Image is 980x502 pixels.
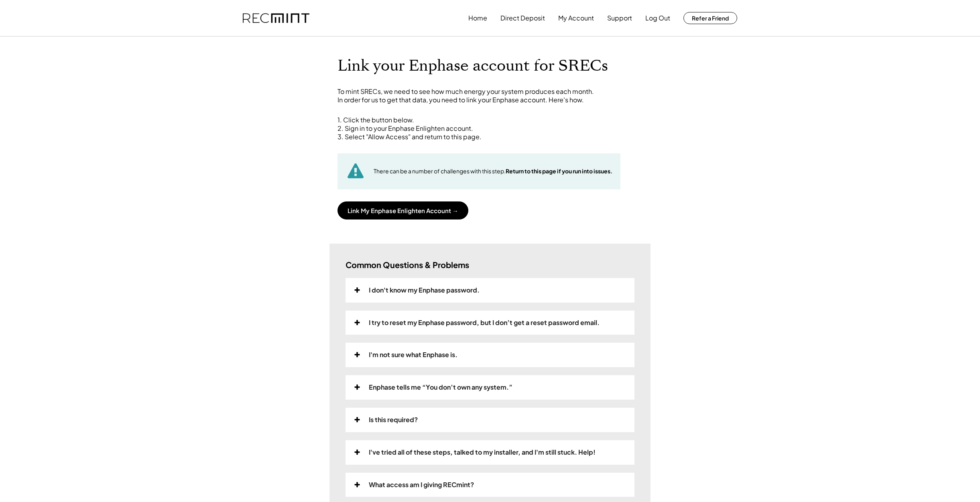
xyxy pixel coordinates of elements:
[369,481,474,489] div: What access am I giving RECmint?
[369,351,457,359] div: I'm not sure what Enphase is.
[468,10,487,26] button: Home
[683,12,737,24] button: Refer a Friend
[558,10,594,26] button: My Account
[369,448,596,457] div: I've tried all of these steps, talked to my installer, and I'm still stuck. Help!
[338,201,468,219] button: Link My Enphase Enlighten Account →
[369,416,418,424] div: Is this required?
[506,167,612,175] strong: Return to this page if you run into issues.
[243,13,309,23] img: recmint-logotype%403x.png
[338,87,642,104] div: To mint SRECs, we need to see how much energy your system produces each month. In order for us to...
[369,319,600,327] div: I try to reset my Enphase password, but I don’t get a reset password email.
[338,116,642,141] div: 1. Click the button below. 2. Sign in to your Enphase Enlighten account. 3. Select "Allow Access"...
[645,10,670,26] button: Log Out
[500,10,545,26] button: Direct Deposit
[607,10,632,26] button: Support
[346,260,469,270] h3: Common Questions & Problems
[369,383,512,392] div: Enphase tells me “You don’t own any system.”
[374,167,612,175] div: There can be a number of challenges with this step.
[338,57,642,75] h1: Link your Enphase account for SRECs
[369,286,480,295] div: I don't know my Enphase password.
